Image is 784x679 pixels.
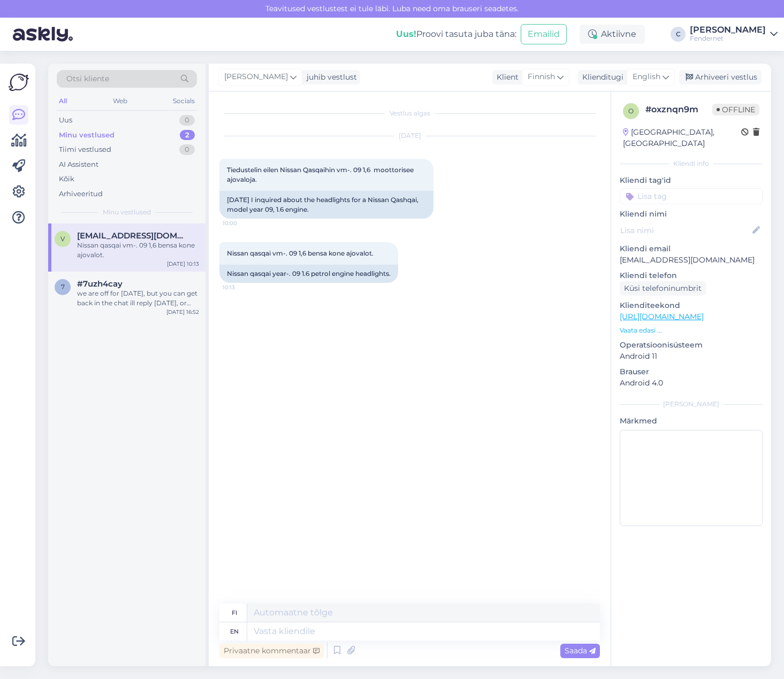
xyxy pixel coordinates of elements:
[166,308,199,316] div: [DATE] 16:52
[9,72,29,92] img: Askly Logo
[179,144,195,155] div: 0
[623,127,741,149] div: [GEOGRAPHIC_DATA], [GEOGRAPHIC_DATA]
[620,159,763,168] div: Kliendi info
[219,265,398,283] div: Nissan qasqai year-. 09 1.6 petrol engine headlights.
[690,26,766,34] div: [PERSON_NAME]
[66,73,109,84] span: Otsi kliente
[59,130,115,141] div: Minu vestlused
[219,109,600,118] div: Vestlus algas
[620,243,763,254] p: Kliendi email
[167,260,199,268] div: [DATE] 10:13
[620,326,763,335] p: Vaata edasi ...
[77,289,199,308] div: we are off for [DATE], but you can get back in the chat ill reply [DATE], or leave your email, we...
[302,72,357,83] div: juhib vestlust
[223,219,263,227] span: 10:00
[59,144,111,155] div: Tiimi vestlused
[77,279,123,289] span: #7uzh4cay
[620,300,763,311] p: Klienditeekond
[628,107,634,115] span: o
[679,70,762,84] div: Arhiveeri vestlus
[232,604,237,622] div: fi
[224,71,288,83] span: [PERSON_NAME]
[620,281,706,296] div: Küsi telefoninumbrit
[59,159,98,170] div: AI Assistent
[219,191,433,219] div: [DATE] I inquired about the headlights for a Nissan Qashqai, model year 09, 1.6 engine.
[620,366,763,377] p: Brauser
[396,29,416,39] b: Uus!
[61,283,65,291] span: 7
[219,131,600,141] div: [DATE]
[671,27,686,42] div: C
[620,415,763,427] p: Märkmed
[580,25,645,44] div: Aktiivne
[77,241,199,260] div: Nissan qasqai vm-. 09 1,6 bensa kone ajovalot.
[171,94,197,108] div: Socials
[103,207,151,217] span: Minu vestlused
[230,622,239,641] div: en
[620,377,763,389] p: Android 4.0
[690,34,766,43] div: Fendernet
[60,235,65,243] span: v
[227,249,374,257] span: Nissan qasqai vm-. 09 1,6 bensa kone ajovalot.
[620,351,763,362] p: Android 11
[227,166,415,183] span: Tiedustelin eilen Nissan Qasqaihin vm-. 09 1,6 moottorisee ajovaloja.
[396,28,516,41] div: Proovi tasuta juba täna:
[111,94,130,108] div: Web
[620,188,763,204] input: Lisa tag
[620,312,704,321] a: [URL][DOMAIN_NAME]
[57,94,69,108] div: All
[633,71,660,83] span: English
[77,231,188,241] span: veikko.westerlund@gmail.com
[620,399,763,409] div: [PERSON_NAME]
[492,72,519,83] div: Klient
[620,225,750,236] input: Lisa nimi
[645,103,712,116] div: # oxznqn9m
[712,104,759,115] span: Offline
[521,24,567,44] button: Emailid
[179,115,195,126] div: 0
[620,209,763,220] p: Kliendi nimi
[620,270,763,281] p: Kliendi telefon
[690,26,778,43] a: [PERSON_NAME]Fendernet
[180,130,195,141] div: 2
[620,254,763,266] p: [EMAIL_ADDRESS][DOMAIN_NAME]
[223,283,263,291] span: 10:13
[620,175,763,186] p: Kliendi tag'id
[565,646,596,655] span: Saada
[620,339,763,351] p: Operatsioonisüsteem
[59,189,103,199] div: Arhiveeritud
[59,174,74,184] div: Kõik
[528,71,555,83] span: Finnish
[59,115,72,126] div: Uus
[219,644,324,658] div: Privaatne kommentaar
[578,72,623,83] div: Klienditugi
